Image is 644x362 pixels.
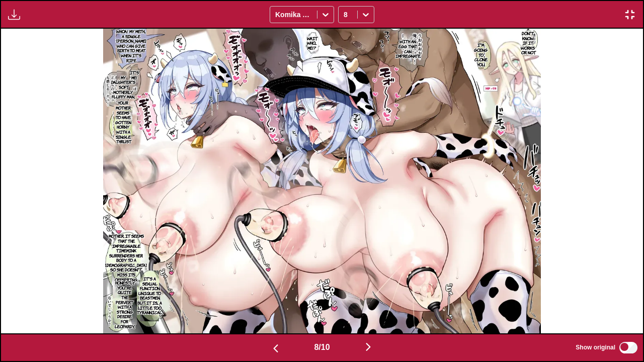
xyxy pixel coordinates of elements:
img: Previous page [270,342,282,354]
p: I don't know if it works or not. [519,24,537,57]
p: I'm going to clone you. [472,41,490,69]
p: Whoa! My meth... A single [PERSON_NAME] who can give birth to meat when it's ripe. [114,27,148,65]
img: Manga Panel [103,29,541,333]
img: Download translated images [8,9,20,21]
p: It's me! [128,68,141,82]
p: With an egg that can impregnate. [393,37,423,60]
p: Your mother seems to have gotten horny with a single thrust. [113,99,133,146]
input: Show original [619,342,637,353]
p: Honestly, you're quite the pervert with a strong desire for leopardy... [113,279,137,331]
p: My daughter's soft, motherly fluffy man. [109,73,137,102]
p: Mother, it seems that the impregnable timemink surrenders her body to a [DEMOGRAPHIC_DATA] so she... [103,232,149,284]
img: Next page [362,341,374,353]
span: Show original [576,344,615,351]
span: 8 / 10 [314,343,330,352]
p: It's a sexual function unique to beastmen, but it is... A little too tyrannical. [135,275,165,317]
p: Wait, who... Me!? [305,34,318,53]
